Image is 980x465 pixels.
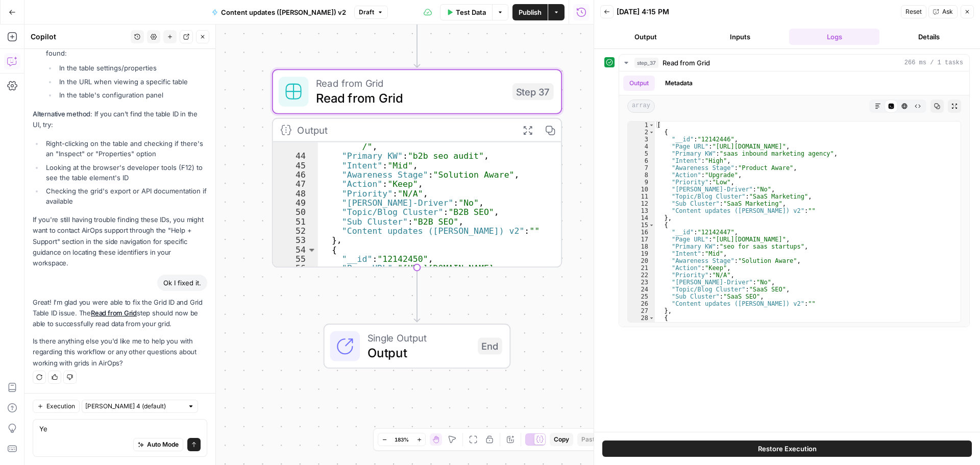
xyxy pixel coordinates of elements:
[628,300,655,307] div: 26
[414,267,420,322] g: Edge from step_37 to end
[43,38,207,101] li: : The Grid Table ID can usually be found:
[628,286,655,293] div: 24
[273,226,318,235] div: 52
[31,32,128,42] div: Copilot
[901,5,926,18] button: Reset
[628,293,655,300] div: 25
[602,440,972,457] button: Restore Execution
[905,7,922,16] span: Reset
[628,314,655,322] div: 28
[46,402,75,411] span: Execution
[273,170,318,179] div: 46
[273,198,318,207] div: 49
[628,200,655,207] div: 12
[577,433,602,446] button: Paste
[628,222,655,229] div: 15
[554,435,569,444] span: Copy
[85,401,183,411] input: Claude Sonnet 4 (default)
[649,314,654,322] span: Toggle code folding, rows 28 through 40
[628,193,655,200] div: 11
[395,435,409,444] span: 183%
[928,5,958,18] button: Ask
[600,29,691,45] button: Output
[273,180,318,189] div: 47
[789,29,879,45] button: Logs
[221,7,346,17] span: Content updates ([PERSON_NAME]) v2
[316,76,505,90] span: Read from Grid
[628,236,655,243] div: 17
[33,109,207,130] p: : If you can't find the table ID in the UI, try:
[628,272,655,279] div: 22
[942,7,953,16] span: Ask
[628,186,655,193] div: 10
[627,100,655,113] span: array
[273,245,318,254] div: 54
[628,136,655,143] div: 3
[628,250,655,257] div: 19
[157,275,207,291] div: Ok I fixed it.
[359,8,374,17] span: Draft
[904,58,963,67] span: 266 ms / 1 tasks
[272,69,562,268] div: Read from GridRead from GridStep 37Output /", "Primary KW":"b2b seo audit", "Intent":"Mid", "Awar...
[628,214,655,222] div: 14
[273,161,318,170] div: 45
[33,400,80,413] button: Execution
[33,110,90,118] strong: Alternative method
[367,344,471,362] span: Output
[440,4,492,20] button: Test Data
[272,324,562,369] div: Single OutputOutputEnd
[133,438,183,451] button: Auto Mode
[628,257,655,264] div: 20
[758,444,817,454] span: Restore Execution
[649,222,654,229] span: Toggle code folding, rows 15 through 27
[273,264,318,283] div: 56
[39,424,201,434] textarea: Ye
[43,138,207,159] li: Right-clicking on the table and checking if there's an "Inspect" or "Properties" option
[456,7,486,17] span: Test Data
[628,307,655,314] div: 27
[550,433,573,446] button: Copy
[649,121,654,129] span: Toggle code folding, rows 1 through 652
[628,172,655,179] div: 8
[43,162,207,183] li: Looking at the browser's developer tools (F12) to see the table element's ID
[884,29,974,45] button: Details
[659,76,699,91] button: Metadata
[273,189,318,198] div: 48
[628,129,655,136] div: 2
[628,143,655,150] div: 4
[628,157,655,164] div: 6
[57,77,207,87] li: In the URL when viewing a specific table
[619,55,969,71] button: 266 ms / 1 tasks
[634,58,658,68] span: step_37
[57,90,207,100] li: In the table's configuration panel
[628,264,655,272] div: 21
[354,6,388,19] button: Draft
[33,297,207,329] p: Great! I'm glad you were able to fix the Grid ID and Grid Table ID issue. The step should now be ...
[307,245,317,254] span: Toggle code folding, rows 54 through 66
[273,152,318,161] div: 44
[57,63,207,73] li: In the table settings/properties
[147,440,179,449] span: Auto Mode
[91,309,137,317] a: Read from Grid
[628,150,655,157] div: 5
[628,279,655,286] div: 23
[273,236,318,245] div: 53
[273,254,318,263] div: 55
[273,217,318,226] div: 51
[316,89,505,108] span: Read from Grid
[628,179,655,186] div: 9
[33,214,207,268] p: If you're still having trouble finding these IDs, you might want to contact AirOps support throug...
[628,322,655,329] div: 29
[649,129,654,136] span: Toggle code folding, rows 2 through 14
[414,13,420,67] g: Edge from start to step_37
[619,71,969,327] div: 266 ms / 1 tasks
[33,336,207,368] p: Is there anything else you'd like me to help you with regarding this workflow or any other questi...
[206,4,352,20] button: Content updates ([PERSON_NAME]) v2
[478,338,502,355] div: End
[581,435,598,444] span: Paste
[297,123,510,137] div: Output
[512,83,554,100] div: Step 37
[695,29,785,45] button: Inputs
[628,229,655,236] div: 16
[623,76,655,91] button: Output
